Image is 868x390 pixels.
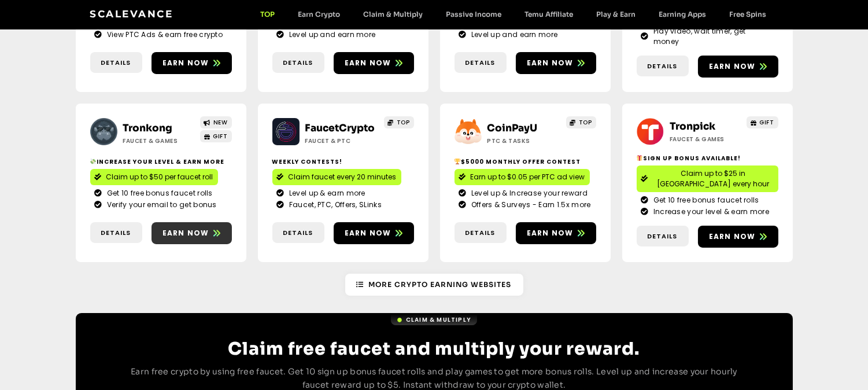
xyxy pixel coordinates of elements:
a: Claim up to $25 in [GEOGRAPHIC_DATA] every hour [637,165,778,192]
img: 💸 [90,159,96,164]
nav: Menu [249,10,778,19]
span: Claim faucet every 20 minutes [289,172,397,182]
a: TOP [384,116,414,128]
a: TOP [249,10,287,19]
span: More Crypto Earning Websites [369,279,512,290]
span: TOP [579,118,592,127]
a: GIFT [747,116,778,128]
a: Passive Income [435,10,514,19]
span: Level up and earn more [286,30,376,40]
span: Earn now [162,228,209,238]
a: Claim & Multiply [352,10,435,19]
h2: ptc & Tasks [487,137,560,145]
a: Details [637,226,689,247]
h2: Faucet & PTC [305,137,378,145]
span: Earn now [709,231,756,242]
a: Earn now [516,222,596,244]
span: NEW [213,118,228,127]
a: Temu Affiliate [514,10,585,19]
a: Claim faucet every 20 minutes [272,169,401,185]
span: Details [648,231,678,241]
a: FaucetCrypto [305,122,375,134]
a: GIFT [200,130,232,142]
span: Details [101,228,131,238]
a: CoinPayU [487,122,538,134]
span: Details [283,228,313,238]
a: Details [455,222,507,244]
a: Details [272,222,324,244]
a: Earn now [516,52,596,74]
h2: Weekly contests! [272,157,414,166]
a: Earn now [698,56,778,78]
span: GIFT [760,118,774,127]
span: Earn now [527,58,574,68]
span: Claim & Multiply [406,315,471,324]
span: GIFT [213,132,228,141]
img: 🎁 [637,155,642,161]
a: Earn now [334,52,414,74]
a: TOP [566,116,596,128]
a: Tronpick [670,120,715,133]
a: Details [272,52,324,73]
span: Earn now [345,228,391,238]
a: Earning Apps [648,10,718,19]
span: Details [466,58,496,68]
span: Level up and earn more [468,30,558,40]
h2: Sign Up Bonus Available! [637,154,778,163]
a: Scalevance [90,8,173,20]
a: NEW [200,116,232,128]
span: Increase your level & earn more [651,207,769,217]
span: Verify your email to get bonus [104,200,217,210]
span: Level up & earn more [286,188,365,198]
a: Earn now [152,52,232,74]
a: Earn Crypto [287,10,352,19]
span: Play video, wait timer, get money [651,26,774,47]
span: Get 10 free bonus faucet rolls [104,188,213,198]
h2: $5000 Monthly Offer contest [455,157,596,166]
a: Details [637,56,689,77]
a: Earn up to $0.05 per PTC ad view [455,169,590,185]
span: View PTC Ads & earn free crypto [104,30,223,40]
h2: Increase your level & earn more [90,157,232,166]
span: Earn now [162,58,209,68]
span: Earn up to $0.05 per PTC ad view [471,172,585,182]
span: Earn now [345,58,391,68]
a: More Crypto Earning Websites [345,274,523,296]
a: Details [455,52,507,73]
span: Earn now [709,61,756,72]
h2: Claim free faucet and multiply your reward. [122,339,747,359]
span: Faucet, PTC, Offers, SLinks [286,200,382,210]
a: Earn now [152,222,232,244]
a: Earn now [334,222,414,244]
span: Offers & Surveys - Earn 1.5x more [468,200,591,210]
span: Claim up to $25 in [GEOGRAPHIC_DATA] every hour [653,168,774,189]
h2: Faucet & Games [670,135,742,144]
h2: Faucet & Games [123,137,195,145]
a: Play & Earn [585,10,648,19]
a: Tronkong [123,122,173,134]
a: Free Spins [718,10,778,19]
a: Details [90,52,142,73]
span: Get 10 free bonus faucet rolls [651,195,759,205]
a: Claim up to $50 per faucet roll [90,169,218,185]
a: Earn now [698,226,778,248]
a: Details [90,222,142,244]
span: Details [101,58,131,68]
span: Details [283,58,313,68]
span: Claim up to $50 per faucet roll [106,172,213,182]
span: TOP [397,118,410,127]
span: Details [466,228,496,238]
span: Details [648,61,678,71]
a: Claim & Multiply [391,314,477,325]
img: 🏆 [455,159,460,164]
span: Earn now [527,228,574,238]
span: Level up & Increase your reward [468,188,588,198]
